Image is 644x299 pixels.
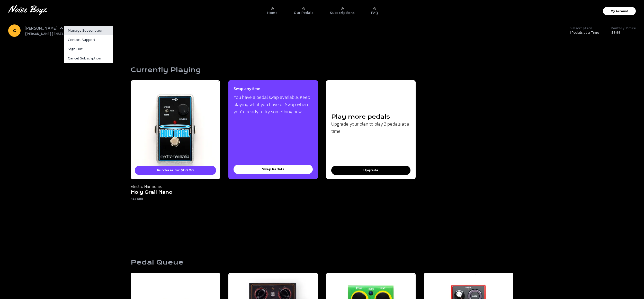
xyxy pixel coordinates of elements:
[267,5,278,15] a: Home
[234,94,313,115] p: You have a pedal swap available. Keep playing what you have or Swap when you're ready to try some...
[330,11,355,15] p: Subscriptions
[331,166,410,175] button: Upgrade
[294,11,314,15] p: Our Pedals
[64,26,113,35] a: Manage Subscription
[131,80,220,207] a: Electro-Harmonix Holy Grail Nano Purchase for $110.00 Electro Harmonix Holy Grail Nano Reverb
[64,35,113,45] a: Contact Support
[267,11,278,15] p: Home
[330,5,355,15] a: Subscriptions
[25,25,60,31] span: [PERSON_NAME]
[8,24,21,37] div: C
[611,26,636,30] h6: Monthly Price
[25,31,322,36] p: [PERSON_NAME][EMAIL_ADDRESS][DOMAIN_NAME]
[322,24,636,37] a: Subscription 1 Pedals at a Time Monthly Price $9.99
[64,54,113,63] a: Cancel Subscription
[131,189,220,197] h5: Holy Grail Nano
[331,113,410,120] h3: Play more pedals
[603,7,636,15] button: My Account
[611,10,628,13] p: My Account
[131,66,201,74] h1: Currently Playing
[25,25,64,31] summary: [PERSON_NAME]
[371,11,378,15] p: FAQ
[64,45,113,54] a: Sign Out
[294,5,314,15] a: Our Pedals
[131,258,184,267] h1: Pedal Queue
[371,5,378,15] a: FAQ
[234,85,313,92] p: Swap anytime
[611,30,636,35] p: $9.99
[570,26,599,30] h6: Subscription
[570,30,599,35] p: 1 Pedals at a Time
[131,197,220,203] h6: Reverb
[326,80,416,82] img: Noise Boyz Pedal Collection
[131,183,220,189] p: Electro Harmonix
[135,166,216,175] button: Purchase for $110.00
[234,165,313,174] button: Swap Pedals
[331,120,410,135] p: Upgrade your plan to play 3 pedals at a time.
